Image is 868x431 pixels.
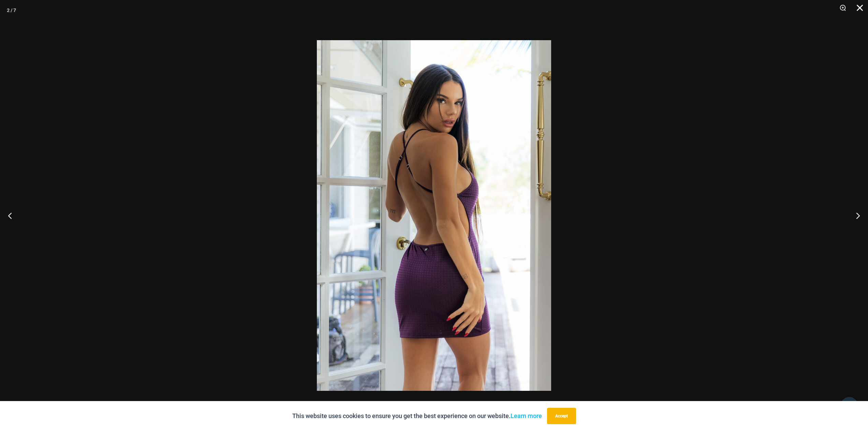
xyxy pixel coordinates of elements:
[842,198,868,233] button: Next
[292,411,542,421] p: This website uses cookies to ensure you get the best experience on our website.
[511,412,542,419] a: Learn more
[7,5,16,15] div: 2 / 7
[547,408,576,424] button: Accept
[317,40,551,391] img: Delta Purple 5612 Dress 03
